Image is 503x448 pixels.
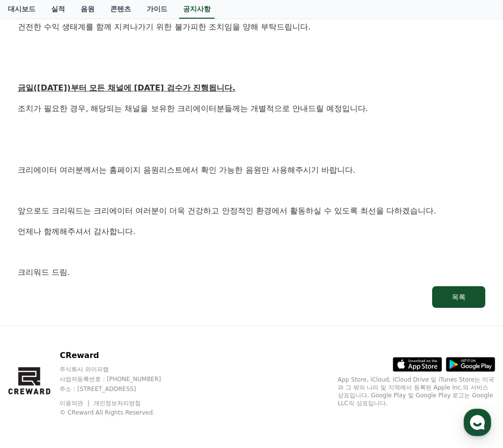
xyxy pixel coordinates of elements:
p: 조치가 필요한 경우, 해당되는 채널을 보유한 크리에이터분들께는 개별적으로 안내드릴 예정입니다. [18,102,485,115]
button: 목록 [432,286,485,308]
p: 언제나 함께해주셔서 감사합니다. [18,225,485,238]
p: CReward [60,350,180,361]
a: 목록 [18,286,485,308]
span: 설정 [152,327,164,334]
a: 설정 [127,312,189,336]
p: 건전한 수익 생태계를 함께 지켜나가기 위한 불가피한 조치임을 양해 부탁드립니다. [18,21,485,33]
span: 대화 [90,327,102,335]
a: 이용약관 [60,400,91,407]
span: 홈 [31,327,37,334]
p: App Store, iCloud, iCloud Drive 및 iTunes Store는 미국과 그 밖의 나라 및 지역에서 등록된 Apple Inc.의 서비스 상표입니다. Goo... [338,376,495,407]
div: 목록 [452,292,466,302]
a: 홈 [3,312,65,336]
p: 사업자등록번호 : [PHONE_NUMBER] [60,375,180,383]
p: © CReward All Rights Reserved. [60,409,180,417]
p: 주소 : [STREET_ADDRESS] [60,385,180,393]
p: 앞으로도 크리워드는 크리에이터 여러분이 더욱 건강하고 안정적인 환경에서 활동하실 수 있도록 최선을 다하겠습니다. [18,205,485,217]
a: 대화 [65,312,127,336]
p: 크리워드 드림. [18,266,485,279]
a: 개인정보처리방침 [94,400,141,407]
u: 금일([DATE])부터 모든 채널에 [DATE] 검수가 진행됩니다. [18,83,235,92]
p: 주식회사 와이피랩 [60,365,180,373]
p: 크리에이터 여러분께서는 홈페이지 음원리스트에서 확인 가능한 음원만 사용해주시기 바랍니다. [18,164,485,177]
